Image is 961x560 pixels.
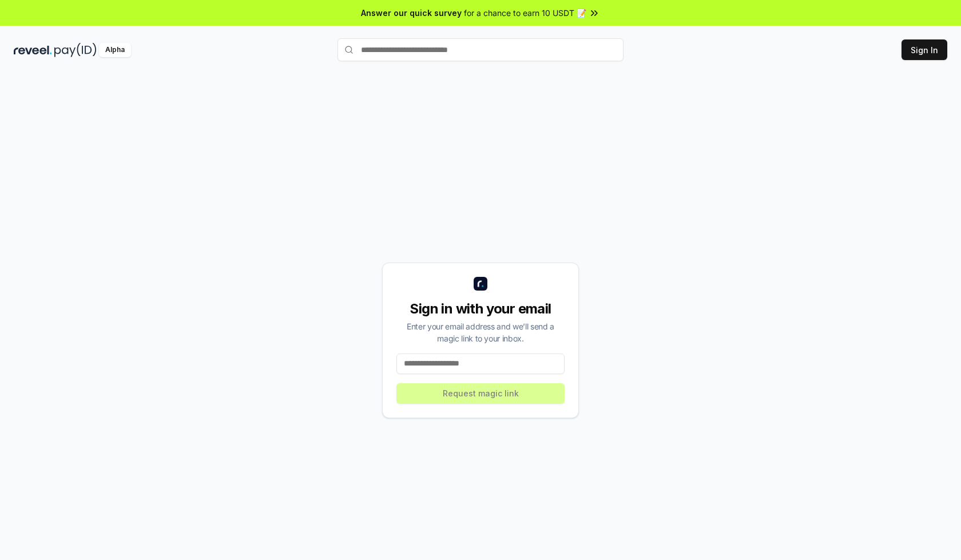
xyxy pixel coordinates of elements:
[464,7,586,19] span: for a chance to earn 10 USDT 📝
[396,300,565,318] div: Sign in with your email
[14,43,52,57] img: reveel_dark
[99,43,131,57] div: Alpha
[361,7,462,19] span: Answer our quick survey
[474,277,487,291] img: logo_small
[902,39,947,60] button: Sign In
[54,43,97,57] img: pay_id
[396,320,565,344] div: Enter your email address and we’ll send a magic link to your inbox.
